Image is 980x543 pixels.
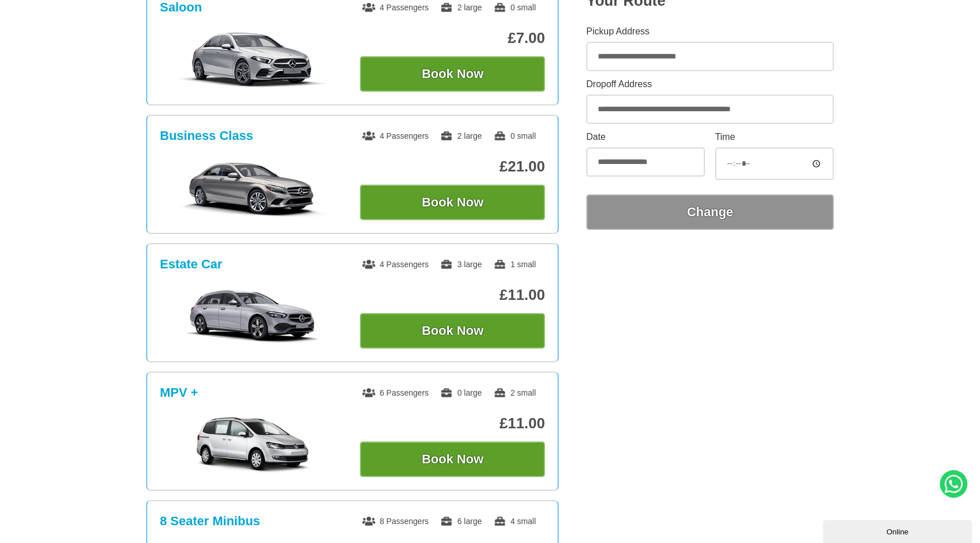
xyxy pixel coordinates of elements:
label: Pickup Address [586,27,834,36]
span: 8 Passengers [362,517,429,526]
span: 6 Passengers [362,388,429,397]
img: Saloon [166,31,339,88]
p: £11.00 [360,286,545,304]
span: 1 small [493,260,536,269]
iframe: chat widget [823,518,974,543]
h3: 8 Seater Minibus [160,514,260,529]
p: £21.00 [360,158,545,175]
img: MPV + [166,416,339,474]
span: 2 large [440,131,482,140]
h3: MPV + [160,385,198,400]
h3: Business Class [160,128,253,143]
button: Book Now [360,442,545,477]
label: Date [586,132,705,142]
button: Book Now [360,56,545,92]
img: Business Class [166,159,339,217]
span: 6 large [440,517,482,526]
p: £11.00 [360,415,545,432]
label: Time [715,132,834,142]
span: 0 small [493,131,536,140]
p: £7.00 [360,29,545,47]
span: 0 small [493,3,536,12]
span: 0 large [440,388,482,397]
button: Book Now [360,185,545,220]
img: Estate Car [166,288,339,345]
span: 2 large [440,3,482,12]
span: 3 large [440,260,482,269]
span: 4 Passengers [362,131,429,140]
span: 2 small [493,388,536,397]
span: 4 small [493,517,536,526]
h3: Estate Car [160,257,222,272]
span: 4 Passengers [362,3,429,12]
span: 4 Passengers [362,260,429,269]
label: Dropoff Address [586,80,834,89]
button: Book Now [360,313,545,349]
button: Change [586,194,834,230]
